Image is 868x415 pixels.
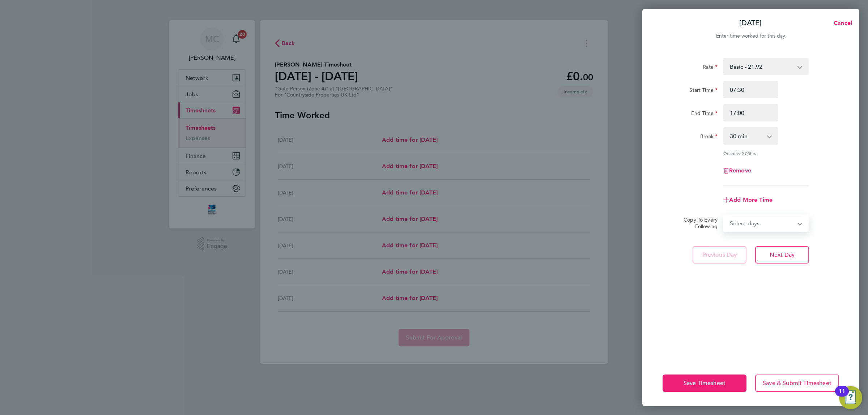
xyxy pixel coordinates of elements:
button: Add More Time [723,197,773,203]
div: Quantity: hrs [723,150,809,156]
label: Break [700,133,718,142]
button: Remove [723,168,751,174]
input: E.g. 18:00 [723,104,778,121]
label: Start Time [689,87,718,95]
label: Rate [703,64,718,72]
button: Save & Submit Timesheet [755,375,839,392]
span: Cancel [831,20,852,26]
input: E.g. 08:00 [723,81,778,98]
span: Save & Submit Timesheet [763,380,831,387]
button: Open Resource Center, 11 new notifications [839,386,862,409]
div: 11 [839,391,845,401]
span: 9.00 [741,150,750,156]
button: Next Day [755,246,809,264]
label: Copy To Every Following [678,217,718,230]
span: Save Timesheet [684,380,726,387]
span: Remove [729,167,751,174]
button: Save Timesheet [663,375,746,392]
div: Enter time worked for this day. [642,32,859,40]
span: Add More Time [729,196,773,203]
span: Next Day [770,251,795,258]
label: End Time [691,110,718,119]
button: Cancel [822,16,859,30]
p: [DATE] [739,18,762,28]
